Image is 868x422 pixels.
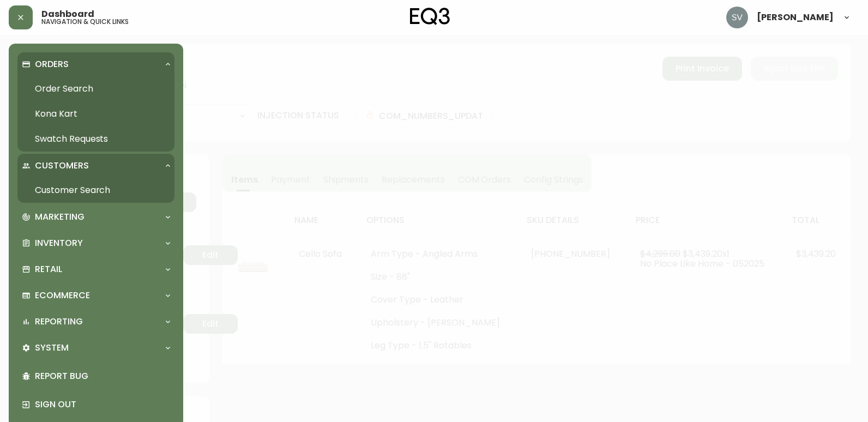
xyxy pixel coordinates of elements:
div: Inventory [17,231,174,255]
p: Reporting [35,316,83,328]
div: System [17,336,174,360]
div: Customers [17,154,174,178]
p: Report Bug [35,370,170,382]
div: Retail [17,257,174,281]
a: Customer Search [17,178,174,203]
div: Sign Out [17,390,174,419]
span: Dashboard [41,10,94,19]
p: System [35,342,69,354]
p: Retail [35,263,62,275]
img: logo [410,8,450,25]
a: Order Search [17,76,174,101]
span: [PERSON_NAME] [757,13,834,22]
p: Marketing [35,211,85,223]
a: Swatch Requests [17,126,174,152]
p: Orders [35,58,69,70]
div: Report Bug [17,362,174,390]
p: Sign Out [35,399,170,411]
a: Kona Kart [17,101,174,126]
div: Ecommerce [17,284,174,308]
p: Inventory [35,237,83,249]
div: Marketing [17,205,174,229]
p: Ecommerce [35,290,90,302]
h5: navigation & quick links [41,19,129,25]
img: 0ef69294c49e88f033bcbeb13310b844 [726,7,748,28]
p: Customers [35,160,89,172]
div: Reporting [17,310,174,334]
div: Orders [17,52,174,76]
